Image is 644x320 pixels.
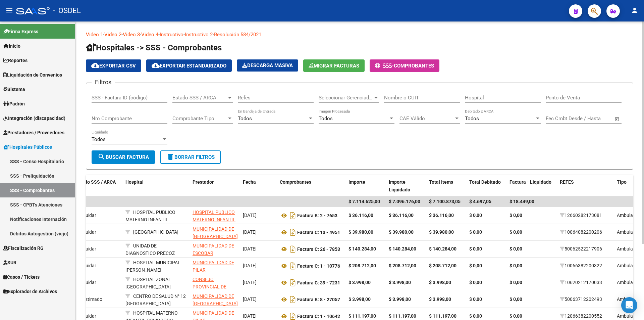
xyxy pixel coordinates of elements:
span: HOSPITAL MUNICIPAL [PERSON_NAME] [125,260,180,273]
span: Fiscalización RG [3,244,44,252]
strong: $ 208.712,00 [389,263,416,268]
datatable-header-cell: REFES [557,175,614,228]
span: Hospitales Públicos [3,143,52,151]
span: HOSPITAL PUBLICO MATERNO INFANTIL [125,210,175,223]
div: - 30545681508 [193,292,237,307]
i: Descargar documento [288,294,297,305]
strong: : 39 - 7231 [297,280,340,285]
div: 50063712202493 [560,295,611,303]
span: Importe [348,179,365,185]
span: $ 4.697,05 [469,199,491,204]
strong: $ 3.998,00 [389,280,411,285]
p: - - - - - - [86,31,633,38]
span: [DATE] [243,280,257,285]
span: Hospitales -> SSS - Comprobantes [86,43,222,52]
a: Instructivo [160,32,183,38]
datatable-header-cell: Estado SSS / ARCA [72,175,123,228]
a: Video 4 [141,32,158,38]
strong: $ 208.712,00 [348,263,376,268]
span: [DATE] [243,263,257,268]
strong: $ 0,00 [469,296,482,302]
span: Estado SSS / ARCA [172,95,227,101]
div: - 30643258737 [193,276,237,290]
strong: : 1 - 10776 [297,263,340,269]
span: MUNICIPALIDAD DE [GEOGRAPHIC_DATA][PERSON_NAME] [193,293,238,314]
span: [DATE] [243,229,257,235]
strong: $ 111.197,00 [429,313,457,319]
button: Exportar CSV [86,59,141,72]
span: Todos [238,116,252,122]
mat-icon: person [631,6,639,14]
strong: $ 0,00 [469,246,482,252]
span: Reportes [3,57,28,64]
i: Descargar documento [288,244,297,255]
span: A Liquidar [75,213,96,218]
div: 12066382200552 [560,312,611,320]
span: Buscar Factura [98,154,149,160]
span: Fecha [243,179,256,185]
span: A Liquidar [75,263,96,268]
span: A Liquidar [75,280,96,285]
span: Migrar Facturas [309,63,359,69]
span: Total Debitado [469,179,501,185]
strong: $ 0,00 [469,280,482,285]
strong: $ 0,00 [469,313,482,319]
mat-icon: search [98,153,106,161]
input: Fecha fin [579,116,611,122]
strong: : 13 - 4951 [297,230,340,235]
span: CONSEJO PROVINCIAL DE SALUD PUBLICA PCIADE RIO NEGRO [193,277,234,305]
span: Liquidación de Convenios [3,71,62,79]
strong: $ 208.712,00 [429,263,457,268]
datatable-header-cell: Prestador [190,175,240,228]
div: - 30711560099 [193,209,237,223]
button: Open calendar [613,115,621,123]
span: HOSPITAL PUBLICO MATERNO INFANTIL SOCIEDAD DEL ESTADO [193,210,235,238]
span: CENTRO DE SALUD N° 12 [GEOGRAPHIC_DATA] [125,293,186,307]
span: Firma Express [3,28,38,35]
strong: $ 0,00 [509,280,522,285]
strong: $ 111.197,00 [348,313,376,319]
datatable-header-cell: Total Items [426,175,467,228]
app-download-masive: Descarga masiva de comprobantes (adjuntos) [237,59,298,72]
span: MUNICIPALIDAD DE ESCOBAR [193,243,234,256]
span: Factura C [297,230,318,235]
span: UNIDAD DE DIAGNOSTICO PRECOZ PEDIATRICA (DRA. [PERSON_NAME]) [125,243,175,271]
span: Factura C [297,263,318,269]
span: Explorador de Archivos [3,288,57,295]
span: Casos / Tickets [3,273,40,281]
span: - [375,63,394,69]
span: Prestador [193,179,214,185]
strong: $ 0,00 [509,313,522,319]
button: Borrar Filtros [160,150,221,164]
strong: $ 0,00 [509,296,522,302]
div: 10620212170033 [560,279,611,286]
div: 10064082200206 [560,228,611,236]
span: Padrón [3,100,25,107]
strong: $ 140.284,00 [389,246,416,252]
div: 10066382200322 [560,262,611,270]
strong: $ 39.980,00 [429,229,454,235]
datatable-header-cell: Importe Liquidado [386,175,426,228]
a: Instructivo 2 [185,32,213,38]
input: Fecha inicio [546,116,573,122]
span: Comprobante Tipo [172,116,227,122]
span: Integración (discapacidad) [3,115,65,122]
div: - 33999034069 [193,242,237,256]
datatable-header-cell: Comprobantes [277,175,346,228]
strong: $ 36.116,00 [429,213,454,218]
span: MUNICIPALIDAD DE PILAR [193,260,234,273]
span: Seleccionar Gerenciador [319,95,373,101]
span: Ambulatoria [617,246,643,252]
button: -COMPROBANTES [370,59,439,72]
strong: : 1 - 10642 [297,314,340,319]
i: Descargar documento [288,210,297,221]
span: Todos [92,136,106,142]
span: Ambulatoria [617,213,643,218]
span: Tipo [617,179,627,185]
span: Importe Liquidado [389,179,410,192]
span: Prestadores / Proveedores [3,129,64,136]
span: Ambulatoria [617,296,643,302]
span: Exportar CSV [91,63,136,69]
button: Migrar Facturas [303,59,365,72]
span: [DATE] [243,313,257,319]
